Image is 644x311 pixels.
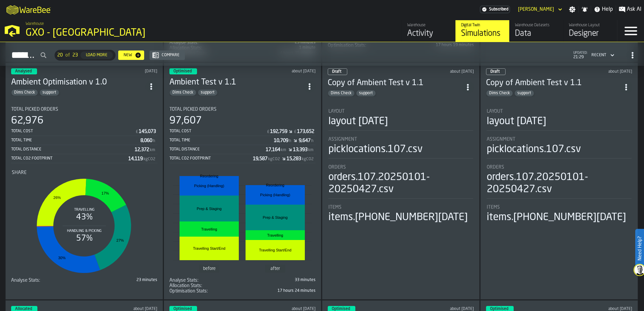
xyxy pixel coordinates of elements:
[169,107,316,112] div: Title
[328,109,473,131] div: stat-Layout
[170,170,315,276] div: stat-
[328,205,473,223] div: stat-Items
[356,91,376,96] span: support
[281,148,286,152] span: km
[293,147,308,152] div: Stat Value
[515,5,563,13] div: DropdownMenuValue-Kzysztof Malecki
[12,170,157,175] div: Title
[169,288,241,294] div: Title
[169,138,274,143] div: Total Time
[11,115,43,127] div: 62,976
[169,283,316,288] div: stat-Allocation Stats:
[72,53,78,58] span: 23
[11,129,135,134] div: Total Cost
[480,6,510,13] a: link-to-/wh/i/ae0cd702-8cb1-4091-b3be-0aee77957c79/settings/billing
[86,278,157,282] div: 23 minutes
[159,53,182,58] div: Compare
[328,205,473,210] div: Title
[169,283,241,288] div: Title
[15,307,32,311] span: Allocated
[486,78,620,89] h3: Copy of Ambient Test v 1.1
[12,170,157,276] div: stat-Share
[487,205,632,223] div: stat-Items
[627,5,641,13] span: Ask AI
[328,165,473,199] div: stat-Orders
[11,77,145,88] div: Ambient Optimisation v 1.0
[486,68,506,75] div: status-0 2
[169,147,266,152] div: Total Distance
[268,157,280,162] span: kgCO2
[487,171,632,196] div: orders.107.20250101-20250427.csv
[11,147,135,152] div: Total Distance
[169,68,197,74] div: status-3 2
[328,109,345,114] span: Layout
[15,69,32,73] span: Analysed
[591,5,616,13] label: button-toggle-Help
[328,68,347,75] div: status-0 2
[480,6,510,13] div: Menu Subscription
[83,53,110,58] div: Load More
[11,107,157,163] div: stat-Total Picked Orders
[98,69,158,74] div: Updated: 13/08/2025, 18:31:42 Created: 13/08/2025, 08:06:53
[121,53,135,58] div: New
[294,130,296,134] span: £
[11,101,157,283] section: card-SimulationDashboardCard-analyzed
[487,205,500,210] span: Items
[11,278,157,283] div: stat-Analyse Stats:
[169,129,266,134] div: Total Cost
[140,138,152,143] div: Stat Value
[573,51,587,55] span: updated:
[487,109,503,114] span: Layout
[169,101,316,294] section: card-SimulationDashboardCard-optimised
[11,107,157,112] div: Title
[509,20,563,42] a: link-to-/wh/i/ae0cd702-8cb1-4091-b3be-0aee77957c79/data
[486,102,632,225] section: card-SimulationDashboardCard-draft
[170,90,196,95] span: Dims Check
[5,63,163,300] div: ItemListCard-DashboardItemContainer
[328,165,473,170] div: Title
[487,137,632,142] div: Title
[328,109,473,114] div: Title
[169,278,316,283] div: stat-Analyse Stats:
[602,5,613,13] span: Help
[169,77,303,88] div: Ambient Test v 1.1
[164,63,321,300] div: ItemListCard-DashboardItemContainer
[169,283,202,288] span: Allocation Stats:
[173,69,192,73] span: Optimised
[487,109,632,131] div: stat-Layout
[11,90,38,95] span: Dims Check
[487,109,632,114] div: Title
[328,115,388,128] div: layout [DATE]
[203,266,216,271] text: before
[328,102,474,225] section: card-SimulationDashboardCard-draft
[566,6,578,13] label: button-toggle-Settings
[11,278,83,283] div: Title
[518,7,554,12] div: DropdownMenuValue-Kzysztof Malecki
[407,23,450,28] div: Warehouse
[569,23,612,28] div: Warehouse Layout
[589,51,616,59] div: DropdownMenuValue-4
[169,115,202,127] div: 97,607
[487,165,632,199] div: stat-Orders
[487,143,581,155] div: picklocations.107.csv
[636,230,643,267] label: Need Help?
[322,63,480,300] div: ItemListCard-DashboardItemContainer
[486,91,513,96] span: Dims Check
[328,137,473,142] div: Title
[198,90,217,95] span: support
[257,69,316,74] div: Updated: 23/07/2025, 11:57:06 Created: 08/07/2025, 23:59:55
[411,69,474,74] div: Updated: 22/07/2025, 13:03:22 Created: 22/07/2025, 12:53:21
[297,129,314,134] div: Stat Value
[401,20,455,42] a: link-to-/wh/i/ae0cd702-8cb1-4091-b3be-0aee77957c79/feed/
[328,137,473,159] div: stat-Assignment
[487,205,632,210] div: Title
[26,22,44,26] span: Warehouse
[80,51,113,59] button: button-Load More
